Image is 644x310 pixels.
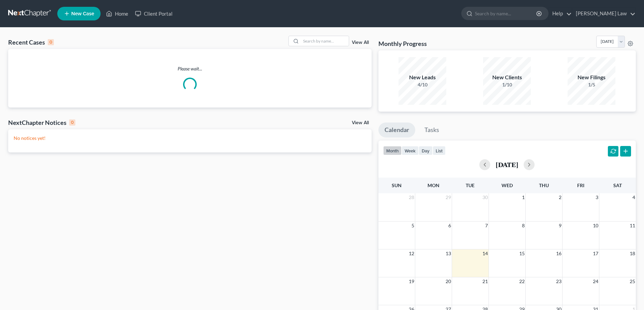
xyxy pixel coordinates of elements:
[595,193,599,201] span: 3
[408,193,415,201] span: 28
[539,182,549,188] span: Thu
[629,277,636,285] span: 25
[592,277,599,285] span: 24
[519,249,525,258] span: 15
[629,249,636,258] span: 18
[568,74,615,81] div: New Filings
[103,7,132,20] a: Home
[483,81,531,88] div: 1/10
[482,277,489,285] span: 21
[48,39,54,45] div: 0
[475,7,537,20] input: Search by name...
[8,38,54,46] div: Recent Cases
[399,81,446,88] div: 4/10
[411,222,415,230] span: 5
[572,7,635,20] a: [PERSON_NAME] Law
[445,249,452,258] span: 13
[501,182,513,188] span: Wed
[448,222,452,230] span: 6
[8,118,75,127] div: NextChapter Notices
[408,249,415,258] span: 12
[8,65,372,72] p: Please wait...
[69,119,75,126] div: 0
[521,222,525,230] span: 8
[392,182,402,188] span: Sun
[483,74,531,81] div: New Clients
[496,161,518,168] h2: [DATE]
[558,193,562,201] span: 2
[632,193,636,201] span: 4
[592,222,599,230] span: 10
[568,81,615,88] div: 1/5
[14,135,366,142] p: No notices yet!
[592,249,599,258] span: 17
[399,74,446,81] div: New Leads
[484,222,489,230] span: 7
[629,222,636,230] span: 11
[558,222,562,230] span: 9
[519,277,525,285] span: 22
[433,146,446,155] button: list
[555,249,562,258] span: 16
[482,249,489,258] span: 14
[555,277,562,285] span: 23
[428,182,439,188] span: Mon
[613,182,622,188] span: Sat
[352,40,369,45] a: View All
[301,36,349,46] input: Search by name...
[418,123,445,137] a: Tasks
[132,7,176,20] a: Client Portal
[71,11,94,16] span: New Case
[378,39,427,48] h3: Monthly Progress
[577,182,584,188] span: Fri
[549,7,572,20] a: Help
[445,277,452,285] span: 20
[466,182,475,188] span: Tue
[521,193,525,201] span: 1
[383,146,402,155] button: month
[378,123,415,137] a: Calendar
[402,146,419,155] button: week
[408,277,415,285] span: 19
[419,146,433,155] button: day
[445,193,452,201] span: 29
[482,193,489,201] span: 30
[352,120,369,125] a: View All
